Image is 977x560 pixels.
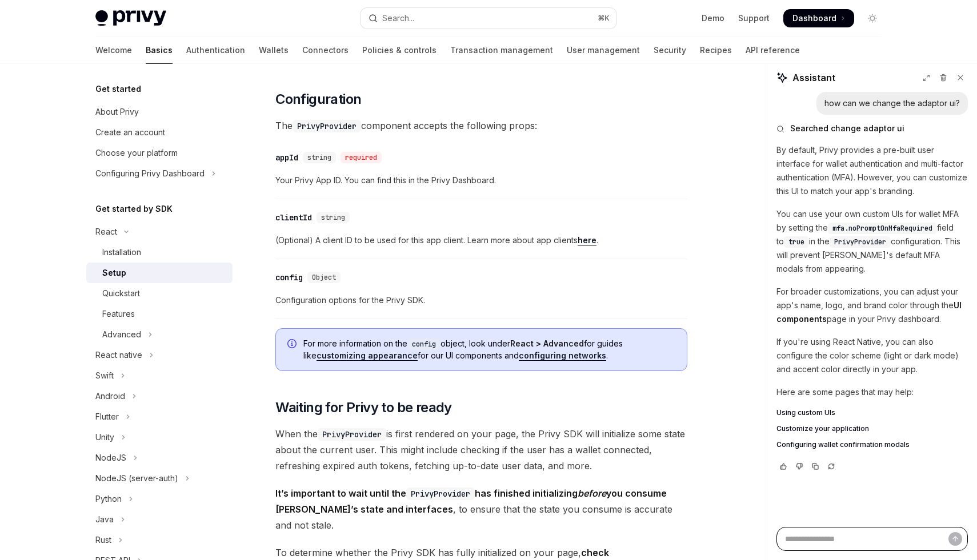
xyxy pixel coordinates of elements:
[776,461,790,472] button: Vote that response was good
[95,167,205,180] div: Configuring Privy Dashboard
[95,430,114,444] div: Unity
[317,350,418,361] a: customizing appearance
[95,10,166,26] img: light logo
[776,408,968,417] a: Using custom UIs
[86,489,233,509] button: Toggle Python section
[776,440,968,449] a: Configuring wallet confirmation modals
[406,488,475,500] code: PrivyProvider
[341,152,382,163] div: required
[776,143,968,198] p: By default, Privy provides a pre-built user interface for wallet authentication and multi-factor ...
[510,339,584,348] strong: React > Advanced
[95,369,114,382] div: Swift
[275,426,687,474] span: When the is first rendered on your page, the Privy SDK will initialize some state about the curre...
[86,221,233,242] button: Toggle React section
[790,123,904,134] span: Searched change adaptor ui
[776,285,968,326] p: For broader customizations, you can adjust your app's name, logo, and brand color through the pag...
[307,153,331,162] span: string
[783,9,854,27] a: Dashboard
[86,242,233,263] a: Installation
[86,468,233,489] button: Toggle NodeJS (server-auth) section
[86,427,233,448] button: Toggle Unity section
[948,532,962,546] button: Send message
[318,428,386,441] code: PrivyProvider
[275,485,687,533] span: , to ensure that the state you consume is accurate and not stale.
[86,263,233,283] a: Setup
[382,11,414,25] div: Search...
[824,461,838,472] button: Reload last chat
[303,338,675,361] span: For more information on the object, look under for guides like for our UI components and .
[776,207,968,276] p: You can use your own custom UIs for wallet MFA by setting the field to in the configuration. This...
[302,37,349,64] a: Connectors
[86,448,233,468] button: Toggle NodeJS section
[578,235,596,245] a: here
[95,82,141,96] h5: Get started
[776,527,968,551] textarea: Ask a question...
[312,273,336,282] span: Object
[186,37,245,64] a: Authentication
[95,146,178,160] div: Choose your platform
[86,163,233,184] button: Toggle Configuring Privy Dashboard section
[700,37,732,64] a: Recipes
[95,533,111,547] div: Rust
[95,492,122,506] div: Python
[450,37,553,64] a: Transaction management
[567,37,640,64] a: User management
[102,328,141,341] div: Advanced
[95,202,173,216] h5: Get started by SDK
[275,212,312,223] div: clientId
[824,98,960,109] div: how can we change the adaptor ui?
[702,13,724,24] a: Demo
[776,123,968,134] button: Searched change adaptor ui
[792,13,836,24] span: Dashboard
[86,304,233,324] a: Features
[776,335,968,376] p: If you're using React Native, you can also configure the color scheme (light or dark mode) and ac...
[86,365,233,386] button: Toggle Swift section
[102,287,140,300] div: Quickstart
[146,37,173,64] a: Basics
[86,143,233,163] a: Choose your platform
[598,14,610,23] span: ⌘ K
[275,272,303,283] div: config
[102,307,135,321] div: Features
[738,13,770,24] a: Support
[293,120,361,132] code: PrivyProvider
[86,406,233,427] button: Toggle Flutter section
[275,152,298,163] div: appId
[95,105,139,119] div: About Privy
[407,339,441,350] code: config
[102,245,141,259] div: Installation
[834,237,886,247] span: PrivyProvider
[259,37,289,64] a: Wallets
[362,37,437,64] a: Policies & controls
[832,224,932,233] span: mfa.noPromptOnMfaRequired
[808,461,822,472] button: Copy chat response
[95,451,126,465] div: NodeJS
[95,410,119,424] div: Flutter
[519,350,606,361] a: configuring networks
[95,37,132,64] a: Welcome
[654,37,686,64] a: Security
[792,461,806,472] button: Vote that response was not good
[86,122,233,143] a: Create an account
[275,398,452,417] span: Waiting for Privy to be ready
[86,102,233,122] a: About Privy
[86,509,233,530] button: Toggle Java section
[86,283,233,304] a: Quickstart
[86,324,233,345] button: Toggle Advanced section
[86,386,233,406] button: Toggle Android section
[788,237,804,247] span: true
[776,424,869,433] span: Customize your application
[275,90,361,108] span: Configuration
[275,233,687,247] span: (Optional) A client ID to be used for this app client. Learn more about app clients .
[275,293,687,307] span: Configuration options for the Privy SDK.
[776,385,968,399] p: Here are some pages that may help:
[95,472,178,485] div: NodeJS (server-auth)
[578,488,606,499] em: before
[86,530,233,550] button: Toggle Rust section
[287,339,299,350] svg: Info
[776,424,968,433] a: Customize your application
[792,71,835,84] span: Assistant
[86,345,233,365] button: Toggle React native section
[95,348,142,362] div: React native
[275,174,687,187] span: Your Privy App ID. You can find this in the Privy Dashboard.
